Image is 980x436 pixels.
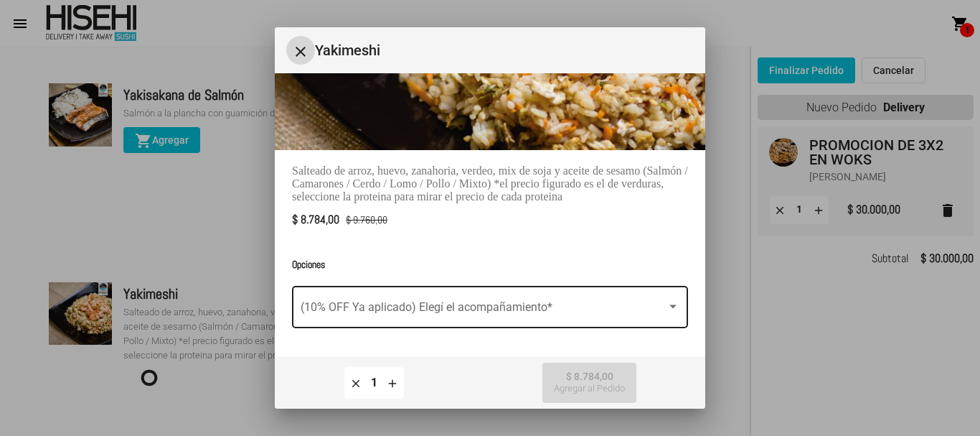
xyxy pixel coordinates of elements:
[292,212,339,227] span: $ 8.784,00
[542,363,636,403] button: $ 8.784,00Agregar al Pedido
[386,376,399,389] mat-icon: add
[292,257,688,272] h3: Opciones
[554,371,625,395] span: $ 8.784,00
[346,213,387,226] span: $ 9.760,00
[292,43,309,60] mat-icon: Cerrar
[286,36,315,65] button: Cerrar
[554,383,625,394] span: Agregar al Pedido
[349,376,362,389] mat-icon: clear
[315,39,694,62] span: Yakimeshi
[292,164,688,203] div: Salteado de arroz, huevo, zanahoria, verdeo, mix de soja y aceite de sesamo (Salmón / Camarones /...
